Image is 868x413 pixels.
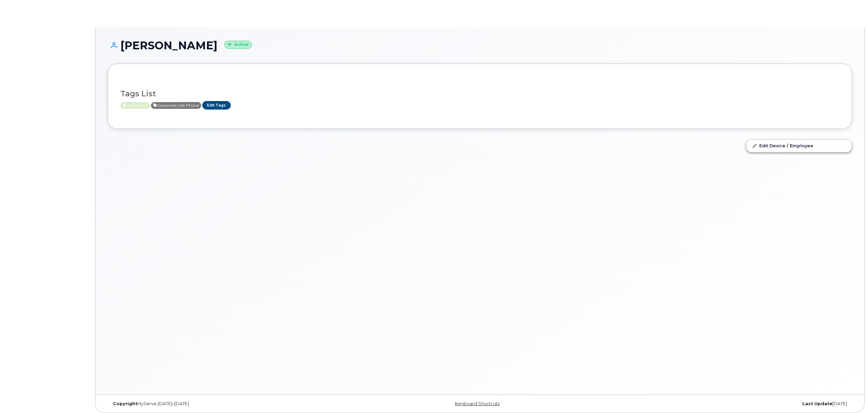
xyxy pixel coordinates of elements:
[604,401,852,407] div: [DATE]
[455,401,500,406] a: Keyboard Shortcuts
[202,101,231,110] a: Edit Tags
[108,39,852,51] h1: [PERSON_NAME]
[120,102,150,109] span: Active
[120,89,839,98] h3: Tags List
[802,401,832,406] strong: Last Update
[108,401,356,407] div: MyServe [DATE]–[DATE]
[224,41,252,49] small: Active
[113,401,137,406] strong: Copyright
[746,139,852,152] a: Edit Device / Employee
[151,102,201,109] span: Active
